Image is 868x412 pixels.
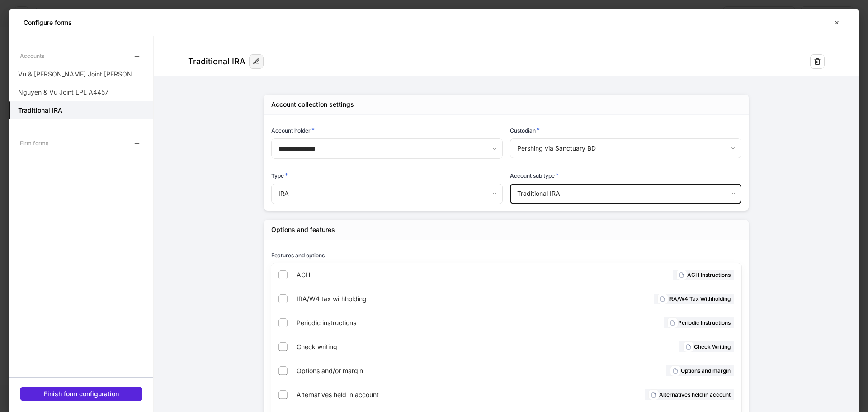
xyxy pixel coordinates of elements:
div: Traditional IRA [188,56,245,67]
a: Vu & [PERSON_NAME] Joint [PERSON_NAME] B13555 [9,65,153,83]
h6: Custodian [510,126,540,135]
h6: Account holder [271,126,315,135]
span: IRA/W4 tax withholding [297,294,503,303]
h6: Options and margin [681,366,731,375]
span: Options and/or margin [297,366,508,375]
h6: Type [271,171,288,180]
a: Nguyen & Vu Joint LPL A4457 [9,83,153,101]
h6: Features and options [271,251,325,260]
p: Vu & [PERSON_NAME] Joint [PERSON_NAME] B13555 [18,70,139,79]
span: Alternatives held in account [297,390,505,399]
div: Account collection settings [271,100,354,109]
a: Traditional IRA [9,101,153,119]
span: Check writing [297,342,501,351]
span: Periodic instructions [297,318,503,327]
span: ACH [297,270,484,279]
h6: IRA/W4 Tax Withholding [668,294,731,303]
div: IRA [271,184,502,204]
div: Pershing via Sanctuary BD [510,138,741,158]
p: Nguyen & Vu Joint LPL A4457 [18,88,108,97]
div: Accounts [20,48,44,64]
div: Options and features [271,225,335,234]
h6: ACH Instructions [687,270,731,279]
div: Traditional IRA [510,184,741,204]
h5: Configure forms [24,18,72,27]
h6: Account sub type [510,171,559,180]
h6: Alternatives held in account [659,390,731,399]
div: Finish form configuration [44,391,119,397]
h6: Periodic Instructions [678,318,731,327]
h5: Traditional IRA [18,106,62,115]
button: Finish form configuration [20,387,142,401]
div: Firm forms [20,135,48,151]
h6: Check Writing [694,342,731,351]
